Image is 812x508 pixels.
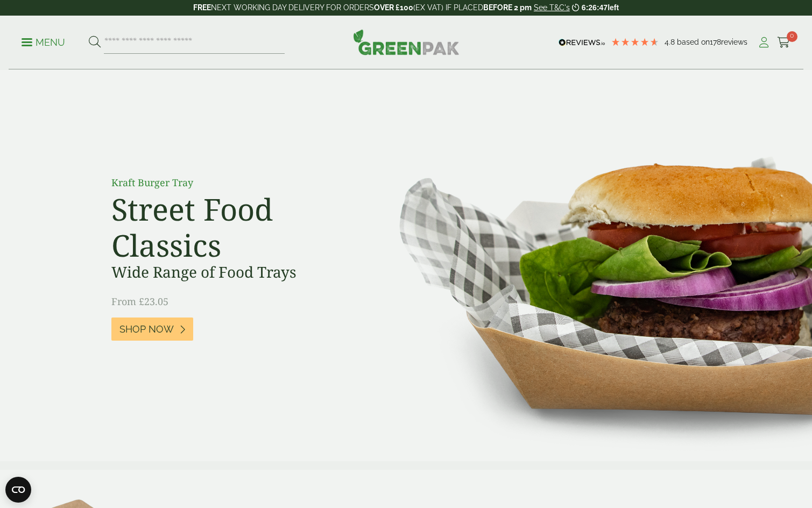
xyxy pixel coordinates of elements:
span: 0 [787,31,797,42]
img: Street Food Classics [365,70,812,461]
a: Menu [22,36,65,47]
p: Menu [22,36,65,49]
h2: Street Food Classics [111,191,354,263]
span: left [608,3,619,12]
i: My Account [757,37,771,48]
div: 4.78 Stars [611,37,659,47]
span: reviews [721,38,747,46]
span: Shop Now [119,323,174,335]
span: 4.8 [665,38,677,46]
span: Based on [677,38,710,46]
a: Shop Now [111,317,193,341]
strong: FREE [193,3,211,12]
span: 178 [710,38,721,46]
span: From £23.05 [111,295,168,308]
img: GreenPak Supplies [353,29,460,55]
p: Kraft Burger Tray [111,175,354,190]
img: REVIEWS.io [559,39,605,46]
span: 6:26:47 [582,3,608,12]
button: Open CMP widget [5,477,31,503]
i: Cart [777,37,790,48]
a: See T&C's [534,3,570,12]
strong: BEFORE 2 pm [483,3,532,12]
a: 0 [777,34,790,51]
strong: OVER £100 [374,3,413,12]
h3: Wide Range of Food Trays [111,263,354,281]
